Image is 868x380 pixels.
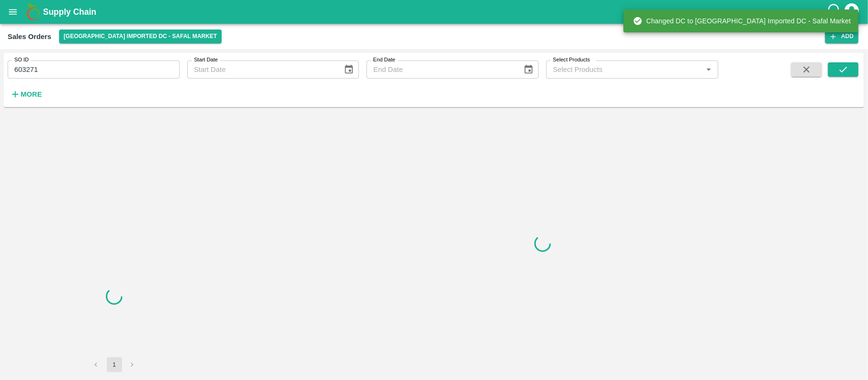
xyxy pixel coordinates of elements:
button: Add [825,30,858,43]
button: Choose date [340,60,358,79]
div: customer-support [827,3,843,20]
img: logo [24,2,43,21]
input: Start Date [187,60,336,79]
button: Open [703,63,715,76]
input: End Date [367,60,515,79]
button: More [8,86,44,102]
nav: pagination navigation [87,357,142,372]
div: Changed DC to [GEOGRAPHIC_DATA] Imported DC - Safal Market [633,12,851,30]
input: Enter SO ID [8,60,180,79]
button: Select DC [59,30,222,43]
button: page 1 [107,357,122,372]
label: Select Products [553,56,590,64]
button: Choose date [520,60,538,79]
label: End Date [373,56,395,64]
div: account of current user [843,2,860,22]
label: SO ID [14,56,29,64]
label: Start Date [194,56,218,64]
div: Sales Orders [8,30,51,43]
b: Supply Chain [43,7,96,17]
input: Select Products [549,63,700,76]
strong: More [20,90,42,98]
a: Supply Chain [43,5,827,19]
button: open drawer [2,1,24,23]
